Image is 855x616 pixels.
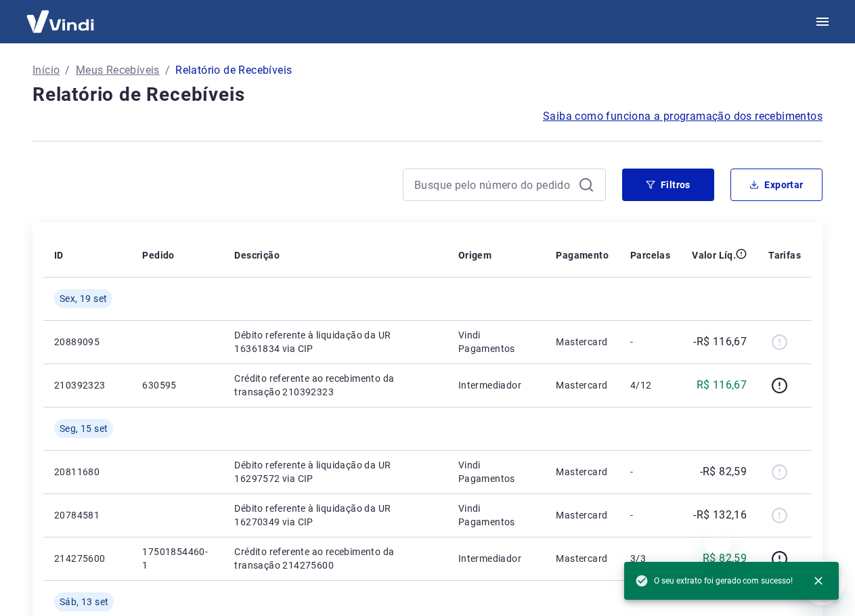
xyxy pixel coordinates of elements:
[16,1,104,42] img: Vindi
[700,464,747,480] p: -R$ 82,59
[234,328,436,355] p: Débito referente à liquidação da UR 16361834 via CIP
[458,378,535,392] p: Intermediador
[556,508,609,522] p: Mastercard
[234,545,436,572] p: Crédito referente ao recebimento da transação 214275600
[556,378,609,392] p: Mastercard
[142,378,213,392] p: 630595
[60,595,108,609] span: Sáb, 13 set
[142,248,174,262] p: Pedido
[414,175,573,195] input: Busque pelo número do pedido
[458,458,535,485] p: Vindi Pagamentos
[458,248,491,262] p: Origem
[630,465,670,479] p: -
[692,248,736,262] p: Valor Líq.
[60,292,107,305] span: Sex, 19 set
[175,62,292,79] p: Relatório de Recebíveis
[704,529,731,556] iframe: Fechar mensagem
[32,81,823,108] h4: Relatório de Recebíveis
[234,248,280,262] p: Descrição
[630,508,670,522] p: -
[630,335,670,349] p: -
[703,550,747,567] p: R$ 82,59
[768,248,801,262] p: Tarifas
[54,378,120,392] p: 210392323
[556,465,609,479] p: Mastercard
[630,378,670,392] p: 4/12
[458,328,535,355] p: Vindi Pagamentos
[234,502,436,529] p: Débito referente à liquidação da UR 16270349 via CIP
[54,335,120,349] p: 20889095
[543,108,823,125] a: Saiba como funciona a programação dos recebimentos
[54,465,120,479] p: 20811680
[65,62,70,79] p: /
[630,552,670,565] p: 3/3
[730,169,823,201] button: Exportar
[697,377,747,393] p: R$ 116,67
[32,62,60,79] a: Início
[142,545,213,572] p: 17501854460-1
[54,552,120,565] p: 214275600
[165,62,170,79] p: /
[693,334,747,350] p: -R$ 116,67
[556,335,609,349] p: Mastercard
[76,62,160,79] a: Meus Recebíveis
[458,502,535,529] p: Vindi Pagamentos
[54,508,120,522] p: 20784581
[693,507,747,523] p: -R$ 132,16
[630,248,670,262] p: Parcelas
[458,552,535,565] p: Intermediador
[556,552,609,565] p: Mastercard
[234,372,436,399] p: Crédito referente ao recebimento da transação 210392323
[556,248,609,262] p: Pagamento
[60,422,108,435] span: Seg, 15 set
[622,169,714,201] button: Filtros
[234,458,436,485] p: Débito referente à liquidação da UR 16297572 via CIP
[801,562,844,605] iframe: Botão para abrir a janela de mensagens
[635,574,793,588] span: O seu extrato foi gerado com sucesso!
[54,248,64,262] p: ID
